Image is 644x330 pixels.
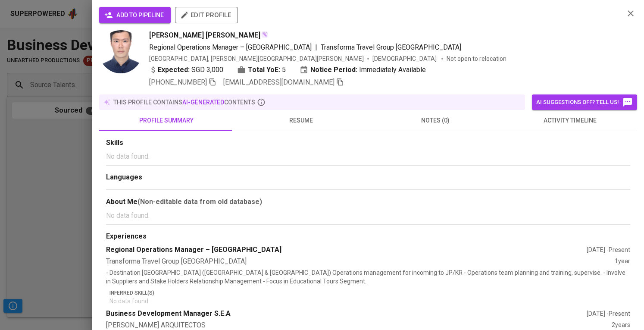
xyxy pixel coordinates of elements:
[532,94,637,110] button: AI suggestions off? Tell us!
[106,151,630,162] p: No data found.
[175,7,238,23] button: edit profile
[372,54,438,63] span: [DEMOGRAPHIC_DATA]
[149,43,312,51] span: Regional Operations Manager – [GEOGRAPHIC_DATA]
[106,257,615,267] div: Transforma Travel Group [GEOGRAPHIC_DATA]
[310,65,357,75] b: Notice Period:
[615,257,630,267] div: 1 year
[158,65,190,75] b: Expected:
[373,115,497,126] span: notes (0)
[106,173,630,182] div: Languages
[175,11,238,18] a: edit profile
[536,97,633,107] span: AI suggestions off? Tell us!
[106,245,587,255] div: Regional Operations Manager – [GEOGRAPHIC_DATA]
[508,115,632,126] span: activity timeline
[106,10,164,21] span: add to pipeline
[138,198,262,206] b: (Non-editable data from old database)
[106,138,630,148] div: Skills
[182,9,231,21] span: edit profile
[182,99,224,106] span: AI-generated
[149,65,223,75] div: SGD 3,000
[149,54,364,63] div: [GEOGRAPHIC_DATA], [PERSON_NAME][GEOGRAPHIC_DATA][PERSON_NAME]
[248,65,280,75] b: Total YoE:
[113,98,255,107] p: this profile contains contents
[104,115,228,126] span: profile summary
[109,297,630,305] p: No data found.
[109,289,630,297] p: Inferred Skill(s)
[261,31,268,38] img: magic_wand.svg
[99,30,142,73] img: c3d53c5633465edac99c3608929aa8fc.jpg
[106,268,630,286] p: - Destination [GEOGRAPHIC_DATA] ([GEOGRAPHIC_DATA] & [GEOGRAPHIC_DATA]) Operations management for...
[223,78,335,86] span: [EMAIL_ADDRESS][DOMAIN_NAME]
[106,309,587,319] div: Business Development Manager S.E.A
[99,7,171,23] button: add to pipeline
[149,30,260,41] span: [PERSON_NAME] [PERSON_NAME]
[315,42,317,53] span: |
[106,232,630,242] div: Experiences
[587,309,630,318] div: [DATE] - Present
[239,115,363,126] span: resume
[149,78,207,86] span: [PHONE_NUMBER]
[282,65,286,75] span: 5
[106,211,630,221] p: No data found.
[321,43,461,51] span: Transforma Travel Group [GEOGRAPHIC_DATA]
[587,245,630,254] div: [DATE] - Present
[106,197,630,207] div: About Me
[300,65,426,75] div: Immediately Available
[447,54,506,63] p: Not open to relocation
